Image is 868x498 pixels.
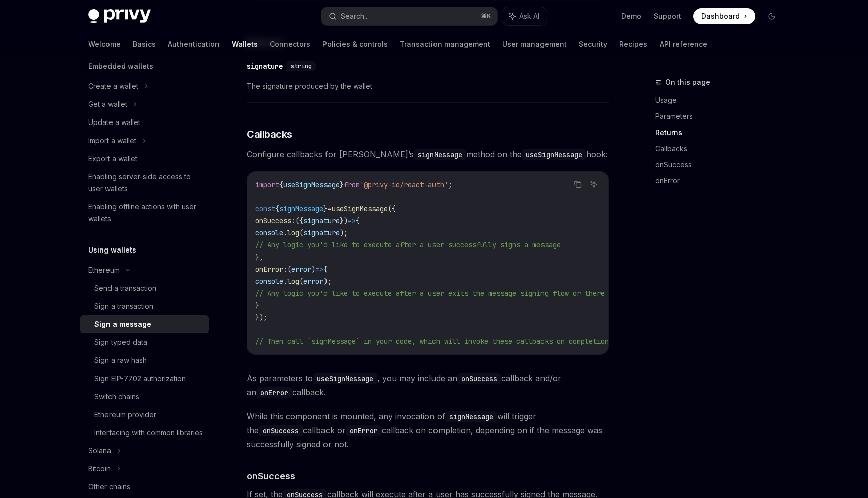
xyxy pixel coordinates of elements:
[332,204,388,213] span: useSignMessage
[255,301,259,310] span: }
[654,11,681,21] a: Support
[579,32,607,56] a: Security
[340,228,348,237] span: );
[571,178,584,191] button: Copy the contents from the code block
[356,216,360,225] span: {
[287,277,299,286] span: log
[80,406,209,424] a: Ethereum provider
[133,32,156,56] a: Basics
[80,113,209,132] a: Update a wallet
[323,277,332,286] span: );
[255,277,283,286] span: console
[621,11,641,21] a: Demo
[94,318,151,330] div: Sign a message
[80,351,209,369] a: Sign a raw hash
[279,180,283,189] span: {
[291,265,311,274] span: error
[655,108,788,125] a: Parameters
[346,425,382,436] code: onError
[94,336,147,348] div: Sign typed data
[255,337,609,346] span: // Then call `signMessage` in your code, which will invoke these callbacks on completion
[457,373,501,384] code: onSuccess
[88,244,136,256] h5: Using wallets
[88,445,111,457] div: Solana
[88,80,138,92] div: Create a wallet
[655,92,788,108] a: Usage
[80,388,209,406] a: Switch chains
[80,424,209,442] a: Interfacing with common libraries
[94,282,156,294] div: Send a transaction
[80,297,209,315] a: Sign a transaction
[340,216,348,225] span: })
[291,62,312,70] span: string
[764,8,780,24] button: Toggle dark mode
[303,216,340,225] span: signature
[414,149,466,160] code: signMessage
[94,372,186,385] div: Sign EIP-7702 authorization
[255,313,267,322] span: });
[701,11,740,21] span: Dashboard
[255,240,561,250] span: // Any logic you'd like to execute after a user successfully signs a message
[255,228,283,237] span: console
[80,168,209,198] a: Enabling server-side access to user wallets
[255,180,279,189] span: import
[80,333,209,351] a: Sign typed data
[80,279,209,297] a: Send a transaction
[522,149,586,160] code: useSignMessage
[88,32,121,56] a: Welcome
[255,253,263,262] span: },
[665,76,710,88] span: On this page
[323,204,328,213] span: }
[291,216,295,225] span: :
[322,32,388,56] a: Policies & controls
[88,463,111,475] div: Bitcoin
[587,178,600,191] button: Ask AI
[283,228,287,237] span: .
[80,478,209,496] a: Other chains
[283,265,287,274] span: :
[94,409,156,421] div: Ethereum provider
[88,481,130,493] div: Other chains
[88,264,120,276] div: Ethereum
[341,10,369,22] div: Search...
[303,228,340,237] span: signature
[445,411,497,422] code: signMessage
[247,469,295,483] span: onSuccess
[259,425,303,436] code: onSuccess
[88,9,151,23] img: dark logo
[94,427,203,439] div: Interfacing with common libraries
[255,265,283,274] span: onError
[315,265,323,274] span: =>
[299,228,303,237] span: (
[88,98,127,110] div: Get a wallet
[80,315,209,333] a: Sign a message
[328,204,332,213] span: =
[94,391,139,403] div: Switch chains
[247,127,292,141] span: Callbacks
[279,204,323,213] span: signMessage
[255,289,653,298] span: // Any logic you'd like to execute after a user exits the message signing flow or there is an error
[247,371,609,399] span: As parameters to , you may include an callback and/or an callback.
[619,32,647,56] a: Recipes
[303,277,323,286] span: error
[323,265,328,274] span: {
[88,116,140,129] div: Update a wallet
[256,387,292,398] code: onError
[448,180,452,189] span: ;
[232,32,258,56] a: Wallets
[80,198,209,228] a: Enabling offline actions with user wallets
[247,147,609,161] span: Configure callbacks for [PERSON_NAME]’s method on the hook:
[655,141,788,157] a: Callbacks
[660,32,707,56] a: API reference
[299,277,303,286] span: (
[255,216,291,225] span: onSuccess
[255,204,275,213] span: const
[693,8,755,24] a: Dashboard
[283,180,340,189] span: useSignMessage
[80,369,209,388] a: Sign EIP-7702 authorization
[295,216,303,225] span: ({
[348,216,356,225] span: =>
[94,300,153,312] div: Sign a transaction
[655,157,788,173] a: onSuccess
[400,32,490,56] a: Transaction management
